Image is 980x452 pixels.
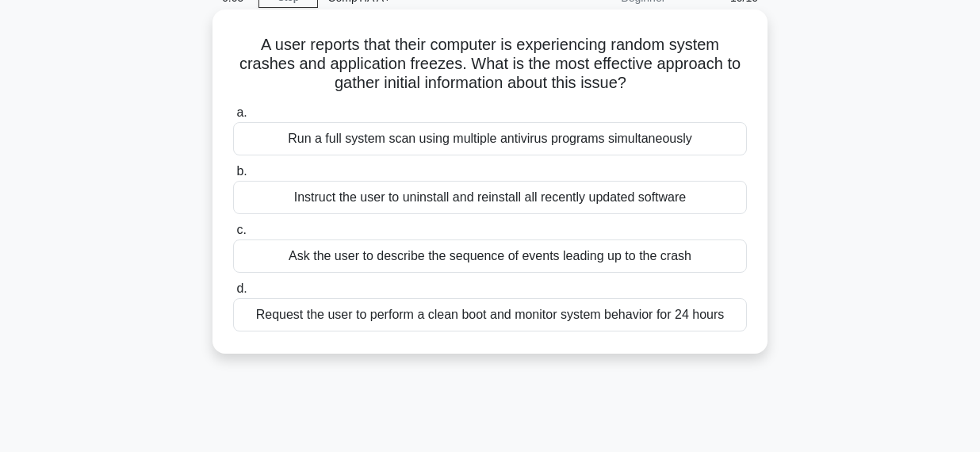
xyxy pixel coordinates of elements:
span: d. [236,282,247,295]
span: a. [236,105,247,119]
span: b. [236,164,247,178]
div: Run a full system scan using multiple antivirus programs simultaneously [233,122,747,155]
div: Instruct the user to uninstall and reinstall all recently updated software [233,181,747,214]
div: Ask the user to describe the sequence of events leading up to the crash [233,239,747,273]
div: Request the user to perform a clean boot and monitor system behavior for 24 hours [233,298,747,331]
span: c. [236,223,246,236]
h5: A user reports that their computer is experiencing random system crashes and application freezes.... [232,35,748,94]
